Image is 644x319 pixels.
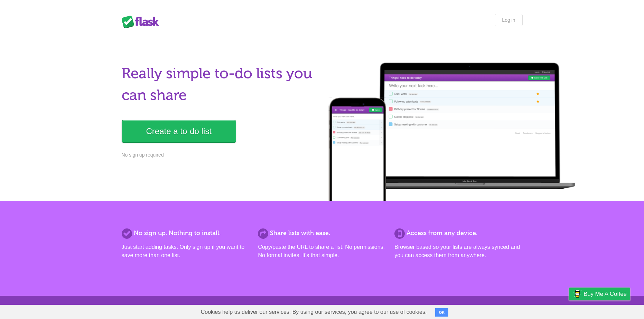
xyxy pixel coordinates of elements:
[495,14,522,26] a: Log in
[122,151,318,159] p: No sign up required
[572,288,582,300] img: Buy me a coffee
[194,305,434,319] span: Cookies help us deliver our services. By using our services, you agree to our use of cookies.
[122,243,250,260] p: Just start adding tasks. Only sign up if you want to save more than one list.
[394,243,522,260] p: Browser based so your lists are always synced and you can access them from anywhere.
[394,228,522,238] h2: Access from any device.
[122,120,236,143] a: Create a to-do list
[122,63,318,106] h1: Really simple to-do lists you can share
[122,16,163,28] div: Flask Lists
[584,288,627,300] span: Buy me a coffee
[122,228,250,238] h2: No sign up. Nothing to install.
[258,228,386,238] h2: Share lists with ease.
[258,243,386,260] p: Copy/paste the URL to share a list. No permissions. No formal invites. It's that simple.
[569,288,630,300] a: Buy me a coffee
[435,308,449,317] button: OK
